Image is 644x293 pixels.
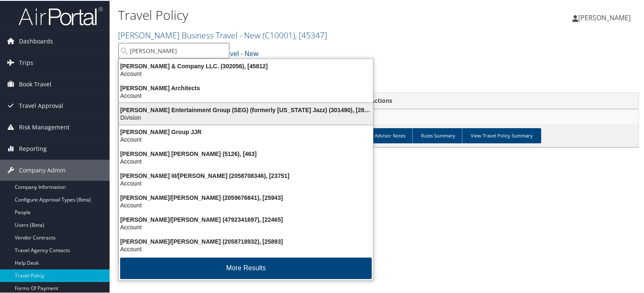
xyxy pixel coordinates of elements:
div: Account [114,179,378,186]
div: Account [114,69,378,77]
div: [PERSON_NAME] Group JJR [114,127,378,135]
input: Search Accounts [118,42,229,58]
div: [PERSON_NAME] [PERSON_NAME] (5126), [463] [114,149,378,157]
span: Dashboards [19,30,53,51]
a: [PERSON_NAME] [572,4,639,30]
div: Account [114,245,378,252]
div: [PERSON_NAME]/[PERSON_NAME] (4792341697), [22465] [114,215,378,223]
div: [PERSON_NAME] Architects [114,83,378,91]
div: [PERSON_NAME] Entertainment Group (SEG) (formerly [US_STATE] Jazz) (301490), [28775] [114,105,378,113]
h1: Travel Policy [118,5,465,23]
div: Account [114,223,378,230]
a: [PERSON_NAME] Business Travel - New [118,29,327,40]
div: [PERSON_NAME]/[PERSON_NAME] (2058718932), [25893] [114,237,378,245]
button: More Results [120,257,372,278]
div: Account [114,201,378,208]
span: Trips [19,51,33,73]
th: Actions [363,92,639,108]
a: Advisor Notes [366,127,414,142]
img: airportal-logo.png [19,5,103,25]
div: Account [114,135,378,142]
div: Account [114,91,378,99]
a: Rules Summary [412,127,464,142]
span: Reporting [19,137,47,159]
div: [PERSON_NAME]/[PERSON_NAME] (2059676841), [25943] [114,193,378,201]
td: [PERSON_NAME] Business Travel - New [118,108,639,124]
span: Travel Approval [19,94,63,116]
div: [PERSON_NAME] & Company LLC. (302056), [45812] [114,62,378,69]
span: , [ 45347 ] [295,29,327,40]
span: Risk Management [19,116,70,137]
div: Division [114,113,378,121]
span: Book Travel [19,73,51,94]
span: ( C10001 ) [263,29,295,40]
div: [PERSON_NAME] III/[PERSON_NAME] (2058708346), [23751] [114,171,378,179]
span: [PERSON_NAME] [578,12,631,22]
a: View Travel Policy Summary [462,127,541,142]
span: Company Admin [19,159,66,180]
div: Account [114,157,378,164]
